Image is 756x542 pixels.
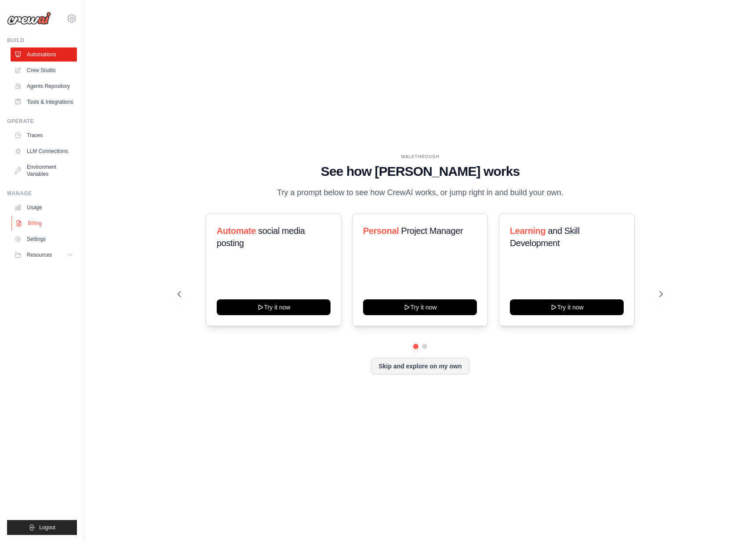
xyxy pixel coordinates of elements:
a: Billing [11,216,78,230]
h1: See how [PERSON_NAME] works [178,164,663,179]
span: Learning [510,226,545,236]
span: Project Manager [401,226,463,236]
a: Usage [11,200,77,215]
button: Try it now [363,299,477,315]
span: and Skill Development [510,226,579,248]
a: Traces [11,128,77,142]
a: LLM Connections [11,144,77,158]
a: Environment Variables [11,160,77,181]
a: Agents Repository [11,79,77,93]
div: Operate [7,118,77,125]
button: Skip and explore on my own [371,358,469,375]
span: Personal [363,226,399,236]
button: Logout [7,520,77,535]
span: Resources [27,251,52,258]
p: Try a prompt below to see how CrewAI works, or jump right in and build your own. [273,186,568,199]
button: Try it now [217,299,331,315]
span: Automate [217,226,256,236]
div: Build [7,37,77,44]
button: Try it now [510,299,624,315]
a: Settings [11,232,77,246]
span: social media posting [217,226,305,248]
div: WALKTHROUGH [178,153,663,160]
iframe: Chat Widget [712,500,756,542]
div: Manage [7,190,77,197]
a: Automations [11,47,77,62]
img: Logo [7,12,51,25]
span: Logout [39,524,55,531]
button: Resources [11,248,77,262]
a: Crew Studio [11,63,77,77]
a: Tools & Integrations [11,95,77,109]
